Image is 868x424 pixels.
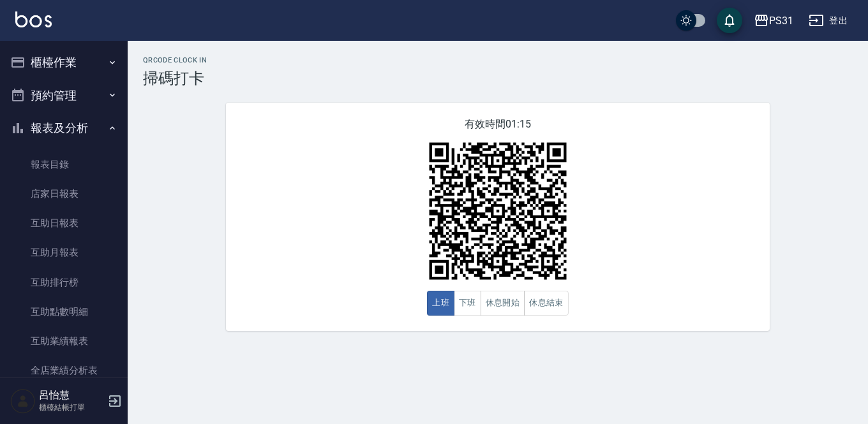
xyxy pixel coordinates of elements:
h5: 呂怡慧 [39,389,104,402]
a: 互助日報表 [5,208,123,238]
p: 櫃檯結帳打單 [39,402,104,413]
button: 休息結束 [524,291,569,316]
button: 櫃檯作業 [5,46,123,79]
button: 下班 [454,291,481,316]
button: 報表及分析 [5,112,123,145]
button: save [717,8,742,33]
button: 上班 [427,291,454,316]
img: Person [10,388,36,414]
div: 有效時間 01:15 [226,103,770,331]
button: 預約管理 [5,79,123,112]
a: 互助業績報表 [5,326,123,356]
div: PS31 [769,13,793,29]
h2: QRcode Clock In [143,56,853,64]
button: 休息開始 [481,291,525,316]
a: 互助排行榜 [5,268,123,297]
a: 互助點數明細 [5,297,123,326]
a: 報表目錄 [5,150,123,179]
a: 互助月報表 [5,238,123,267]
h3: 掃碼打卡 [143,69,853,87]
button: 登出 [804,9,853,33]
a: 全店業績分析表 [5,356,123,385]
button: PS31 [749,8,798,34]
a: 店家日報表 [5,179,123,208]
img: Logo [15,11,52,27]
